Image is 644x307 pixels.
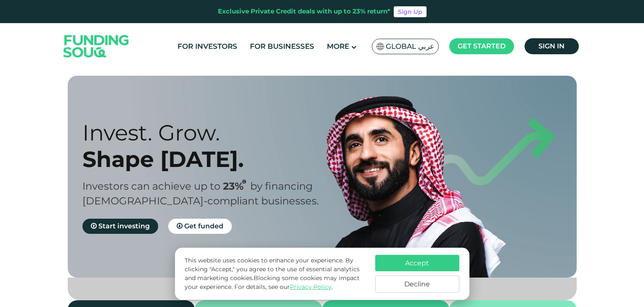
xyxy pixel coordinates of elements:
[525,38,579,54] a: Sign in
[375,255,459,271] button: Accept
[376,43,384,50] img: SA Flag
[458,42,506,50] span: Get started
[98,222,150,230] span: Start investing
[223,180,250,192] span: 23%
[242,180,246,184] i: 23% IRR (expected) ~ 15% Net yield (expected)
[394,6,427,17] a: Sign Up
[82,119,337,146] div: Invest. Grow.
[375,275,459,293] button: Decline
[386,42,434,51] span: Global عربي
[538,42,564,50] span: Sign in
[175,40,239,53] a: For Investors
[327,42,349,50] span: More
[185,256,366,291] p: This website uses cookies to enhance your experience. By clicking "Accept," you agree to the use ...
[82,180,220,192] span: Investors can achieve up to
[185,274,360,291] span: Blocking some cookies may impact your experience.
[168,219,232,234] a: Get funded
[218,7,390,16] div: Exclusive Private Credit deals with up to 23% return*
[82,219,158,234] a: Start investing
[55,25,138,68] img: Logo
[290,283,331,291] a: Privacy Policy
[82,146,337,172] div: Shape [DATE].
[248,40,316,53] a: For Businesses
[184,222,223,230] span: Get funded
[234,283,333,291] span: For details, see our .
